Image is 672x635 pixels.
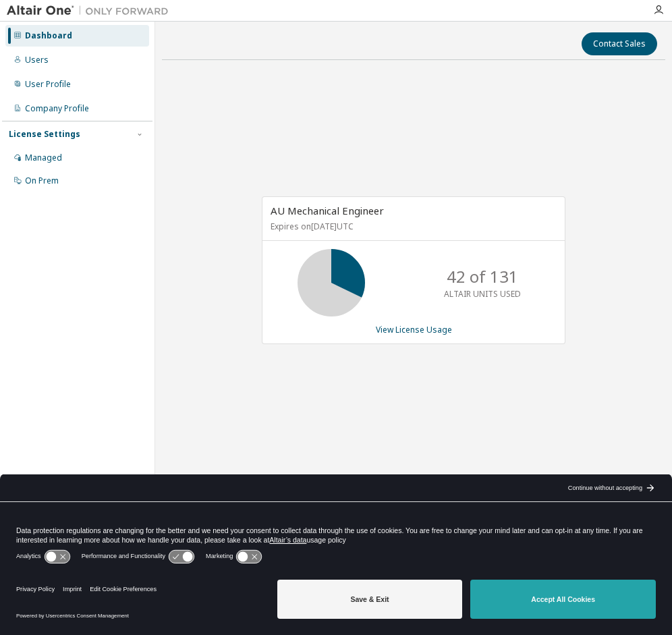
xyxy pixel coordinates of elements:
img: Altair One [7,4,175,18]
div: Users [25,55,49,65]
button: Contact Sales [582,32,657,55]
p: Expires on [DATE] UTC [271,221,553,232]
p: ALTAIR UNITS USED [444,288,521,300]
p: 42 of 131 [447,265,518,288]
a: View License Usage [376,324,452,335]
div: Dashboard [25,30,72,41]
div: On Prem [25,175,59,186]
span: AU Mechanical Engineer [271,204,384,217]
div: License Settings [9,129,80,140]
div: Managed [25,153,62,163]
div: Company Profile [25,103,89,114]
div: User Profile [25,79,71,90]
